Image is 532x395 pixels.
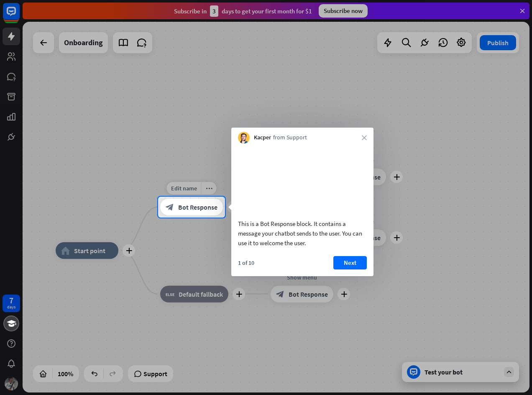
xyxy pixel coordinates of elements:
[273,133,307,142] span: from Support
[166,203,174,211] i: block_bot_response
[362,135,367,140] i: close
[333,256,367,269] button: Next
[238,219,367,248] div: This is a Bot Response block. It contains a message your chatbot sends to the user. You can use i...
[178,203,217,211] span: Bot Response
[254,133,271,142] span: Kacper
[238,259,254,267] div: 1 of 10
[7,3,32,28] button: Open LiveChat chat widget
